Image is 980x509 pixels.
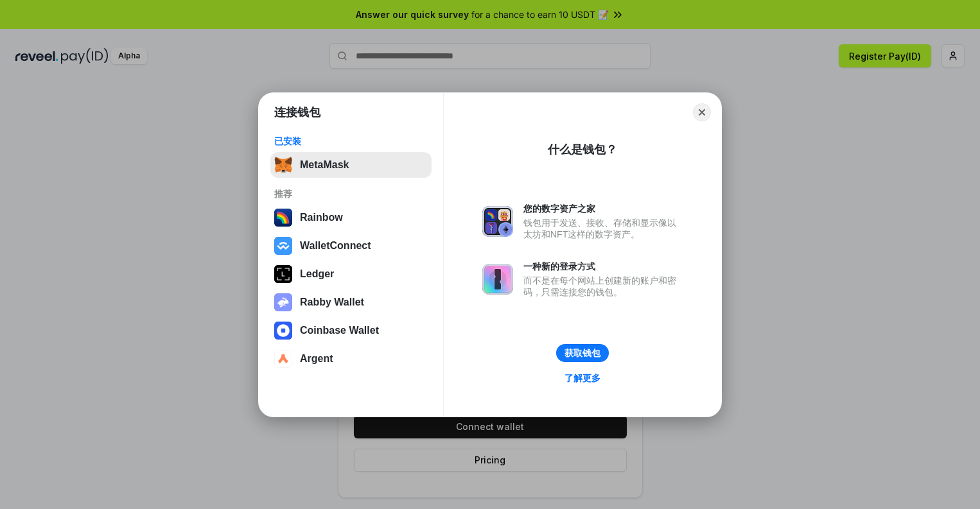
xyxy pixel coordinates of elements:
img: svg+xml,%3Csvg%20xmlns%3D%22http%3A%2F%2Fwww.w3.org%2F2000%2Fsvg%22%20fill%3D%22none%22%20viewBox... [482,206,513,237]
h1: 连接钱包 [274,105,320,120]
button: Close [693,103,711,121]
button: MetaMask [270,152,432,178]
button: Argent [270,346,432,372]
img: svg+xml,%3Csvg%20xmlns%3D%22http%3A%2F%2Fwww.w3.org%2F2000%2Fsvg%22%20fill%3D%22none%22%20viewBox... [274,293,292,311]
button: WalletConnect [270,233,432,259]
img: svg+xml,%3Csvg%20width%3D%2228%22%20height%3D%2228%22%20viewBox%3D%220%200%2028%2028%22%20fill%3D... [274,350,292,368]
div: 钱包用于发送、接收、存储和显示像以太坊和NFT这样的数字资产。 [523,217,683,240]
button: Rabby Wallet [270,289,432,315]
div: MetaMask [300,159,349,171]
div: WalletConnect [300,240,371,252]
div: 什么是钱包？ [548,142,617,157]
img: svg+xml,%3Csvg%20fill%3D%22none%22%20height%3D%2233%22%20viewBox%3D%220%200%2035%2033%22%20width%... [274,156,292,174]
div: Rabby Wallet [300,297,364,308]
div: Coinbase Wallet [300,325,379,336]
div: Ledger [300,268,334,280]
button: Coinbase Wallet [270,318,432,343]
div: Argent [300,353,333,365]
a: 了解更多 [557,370,608,386]
img: svg+xml,%3Csvg%20xmlns%3D%22http%3A%2F%2Fwww.w3.org%2F2000%2Fsvg%22%20fill%3D%22none%22%20viewBox... [482,264,513,295]
button: Rainbow [270,205,432,230]
div: 了解更多 [564,372,600,384]
button: Ledger [270,261,432,287]
div: 推荐 [274,188,428,200]
img: svg+xml,%3Csvg%20width%3D%2228%22%20height%3D%2228%22%20viewBox%3D%220%200%2028%2028%22%20fill%3D... [274,322,292,340]
button: 获取钱包 [556,344,609,362]
img: svg+xml,%3Csvg%20xmlns%3D%22http%3A%2F%2Fwww.w3.org%2F2000%2Fsvg%22%20width%3D%2228%22%20height%3... [274,265,292,283]
img: svg+xml,%3Csvg%20width%3D%2228%22%20height%3D%2228%22%20viewBox%3D%220%200%2028%2028%22%20fill%3D... [274,237,292,255]
img: svg+xml,%3Csvg%20width%3D%22120%22%20height%3D%22120%22%20viewBox%3D%220%200%20120%20120%22%20fil... [274,209,292,227]
div: 而不是在每个网站上创建新的账户和密码，只需连接您的钱包。 [523,275,683,298]
div: Rainbow [300,212,343,223]
div: 获取钱包 [564,347,600,359]
div: 已安装 [274,135,428,147]
div: 一种新的登录方式 [523,261,683,272]
div: 您的数字资产之家 [523,203,683,214]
